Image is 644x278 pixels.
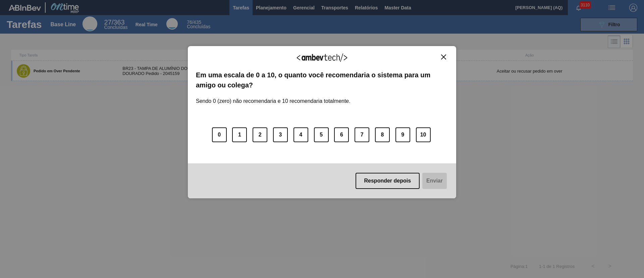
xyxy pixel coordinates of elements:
button: 4 [293,127,308,142]
img: Close [441,54,446,59]
button: Close [439,54,448,60]
button: 9 [395,127,410,142]
button: Responder depois [356,173,420,189]
label: Em uma escala de 0 a 10, o quanto você recomendaria o sistema para um amigo ou colega? [196,70,448,90]
label: Sendo 0 (zero) não recomendaria e 10 recomendaria totalmente. [196,90,351,104]
button: 2 [253,127,267,142]
button: 10 [416,127,431,142]
button: 1 [232,127,247,142]
button: 8 [375,127,390,142]
img: Logo Ambevtech [297,53,347,62]
button: 7 [355,127,369,142]
button: 0 [212,127,227,142]
button: 3 [273,127,288,142]
button: 6 [334,127,349,142]
button: 5 [314,127,329,142]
